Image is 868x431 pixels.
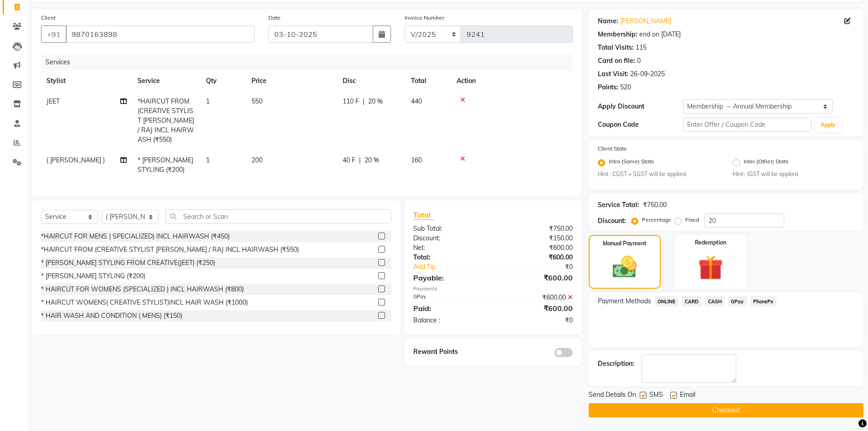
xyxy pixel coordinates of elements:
[750,296,776,306] span: PhonePe
[598,145,627,153] label: Client State
[41,298,248,307] div: * HAIRCUT WOMENS( CREATIVE STYLIST)INCL HAIR WASH (₹1000)
[66,26,255,43] input: Search by Name/Mobile/Email/Code
[589,390,636,401] span: Send Details On
[493,253,580,262] div: ₹600.00
[683,118,812,132] input: Enter Offer / Coupon Code
[695,239,726,247] label: Redemption
[598,83,618,92] div: Points:
[252,97,262,105] span: 550
[41,71,132,91] th: Stylist
[620,83,631,92] div: 520
[363,97,365,106] span: |
[493,272,580,283] div: ₹600.00
[206,97,210,105] span: 1
[406,303,493,314] div: Paid:
[406,293,493,302] div: GPay
[406,224,493,234] div: Sub Total:
[41,271,145,281] div: * [PERSON_NAME] STYLING (₹200)
[406,272,493,283] div: Payable:
[343,97,359,106] span: 110 F
[609,157,654,168] label: Intra (Same) State
[728,296,747,306] span: GPay
[200,71,246,91] th: Qty
[246,71,337,91] th: Price
[598,56,635,66] div: Card on file:
[636,43,647,52] div: 115
[649,390,663,401] span: SMS
[598,120,683,130] div: Coupon Code
[165,209,391,223] input: Search or Scan
[413,285,572,293] div: Payments
[406,262,507,272] a: Add Tip
[41,14,56,22] label: Client
[744,157,789,168] label: Inter (Other) State
[508,262,580,272] div: ₹0
[598,200,639,210] div: Service Total:
[406,71,451,91] th: Total
[132,71,200,91] th: Service
[138,97,194,144] span: *HAIRCUT FROM (CREATIVE STYLIST [PERSON_NAME] / RAJ INCL HAIRWASH (₹550)
[406,316,493,325] div: Balance :
[598,102,683,111] div: Apply Discount
[682,296,701,306] span: CARD
[598,170,719,178] small: Hint : CGST + SGST will be applied
[642,216,671,224] label: Percentage
[406,243,493,253] div: Net:
[41,232,230,241] div: *HAIRCUT FOR MENS ( SPECIALIZED) INCL HAIRWASH (₹450)
[365,156,379,165] span: 20 %
[451,71,573,91] th: Action
[620,16,671,26] a: [PERSON_NAME]
[493,316,580,325] div: ₹0
[493,293,580,302] div: ₹600.00
[598,30,637,39] div: Membership:
[598,69,628,79] div: Last Visit:
[733,170,854,178] small: Hint : IGST will be applied
[206,156,210,164] span: 1
[493,234,580,243] div: ₹150.00
[41,245,299,254] div: *HAIRCUT FROM (CREATIVE STYLIST [PERSON_NAME] / RAJ INCL HAIRWASH (₹550)
[41,285,244,294] div: * HAIRCUT FOR WOMENS (SPECIALIZED ) INCL HAIRWASH (₹800)
[42,54,580,71] div: Services
[411,156,422,164] span: 160
[639,30,681,39] div: end on [DATE]
[598,16,618,26] div: Name:
[493,224,580,234] div: ₹750.00
[643,200,667,210] div: ₹750.00
[598,359,634,369] div: Description:
[343,156,355,165] span: 40 F
[680,390,695,401] span: Email
[637,56,641,66] div: 0
[406,347,493,357] div: Reward Points
[406,234,493,243] div: Discount:
[337,71,406,91] th: Disc
[685,216,699,224] label: Fixed
[252,156,262,164] span: 200
[603,239,647,248] label: Manual Payment
[268,14,281,22] label: Date
[690,252,731,283] img: _gift.svg
[815,118,841,132] button: Apply
[493,243,580,253] div: ₹600.00
[138,156,193,174] span: * [PERSON_NAME] STYLING (₹200)
[405,14,444,22] label: Invoice Number
[359,156,361,165] span: |
[413,210,434,220] span: Total
[46,156,105,164] span: ( [PERSON_NAME] )
[598,296,651,306] span: Payment Methods
[41,258,215,268] div: * [PERSON_NAME] STYLING FROM CREATIVE(JEET) (₹250)
[411,97,422,105] span: 440
[630,69,665,79] div: 26-09-2025
[41,311,182,321] div: * HAIR WASH AND CONDITION ( MENS) (₹150)
[598,43,634,52] div: Total Visits:
[655,296,678,306] span: ONLINE
[46,97,60,105] span: JEET
[493,303,580,314] div: ₹600.00
[605,253,644,281] img: _cash.svg
[598,216,626,226] div: Discount:
[41,26,67,43] button: +91
[368,97,383,106] span: 20 %
[589,403,863,417] button: Checkout
[705,296,724,306] span: CASH
[406,253,493,262] div: Total:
